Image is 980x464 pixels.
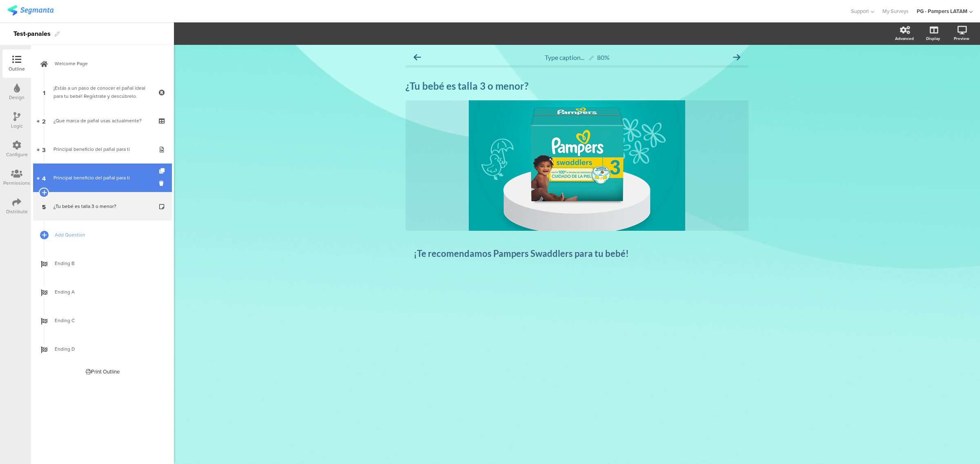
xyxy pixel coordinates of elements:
a: Ending D [33,335,172,363]
div: Principal beneficio del pañal para ti [53,145,151,153]
div: ¿Tu bebé es talla 3 o menor? [53,202,151,210]
span: Add Question [55,231,159,239]
div: ¿Que marca de pañal usas actualmente? [53,117,151,125]
img: ¿Tu bebé es talla 3 o menor? cover image [469,100,685,231]
i: Duplicate [159,168,166,174]
div: Principal beneficio del pañal para ti [53,174,154,182]
div: Configure [6,151,28,158]
div: Permissions [3,179,30,187]
a: 4 Principal beneficio del pañal para ti [33,164,172,192]
a: Ending C [33,306,172,335]
span: Ending A [55,288,159,296]
div: Distribute [6,208,28,215]
span: Ending D [55,345,159,353]
span: Type caption... [545,53,584,61]
span: 4 [42,173,46,182]
span: 5 [42,202,46,211]
div: Preview [954,35,969,42]
a: Ending A [33,278,172,306]
span: Ending B [55,259,159,267]
div: Advanced [895,35,914,42]
div: Logic [11,122,23,130]
span: 3 [42,145,46,154]
a: 1 ¡Estás a un paso de conocer el pañal ideal para tu bebé! Regístrate y descúbrelo. [33,78,172,106]
a: 2 ¿Que marca de pañal usas actualmente? [33,106,172,135]
div: Display [926,35,940,42]
strong: ¿Tu bebé es talla 3 o menor? [405,80,528,92]
a: 3 Principal beneficio del pañal para ti [33,135,172,164]
a: 5 ¿Tu bebé es talla 3 o menor? [33,192,172,221]
i: Delete [159,179,166,187]
div: 80% [597,53,610,61]
div: Design [9,94,24,101]
div: ¡Estás a un paso de conocer el pañal ideal para tu bebé! Regístrate y descúbrelo. [53,84,151,100]
img: segmanta logo [7,5,53,15]
div: Print Outline [86,368,120,376]
div: PG - Pampers LATAM [917,7,967,15]
a: Ending B [33,249,172,278]
div: Test-panales [13,27,51,40]
span: Ending C [55,316,159,325]
strong: ¡Te recomendamos Pampers Swaddlers para tu bebé! [414,248,629,259]
span: 2 [42,116,46,125]
span: Support [851,7,869,15]
span: 1 [43,88,45,97]
span: Welcome Page [55,60,159,68]
div: Outline [9,65,25,73]
a: Welcome Page [33,49,172,78]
